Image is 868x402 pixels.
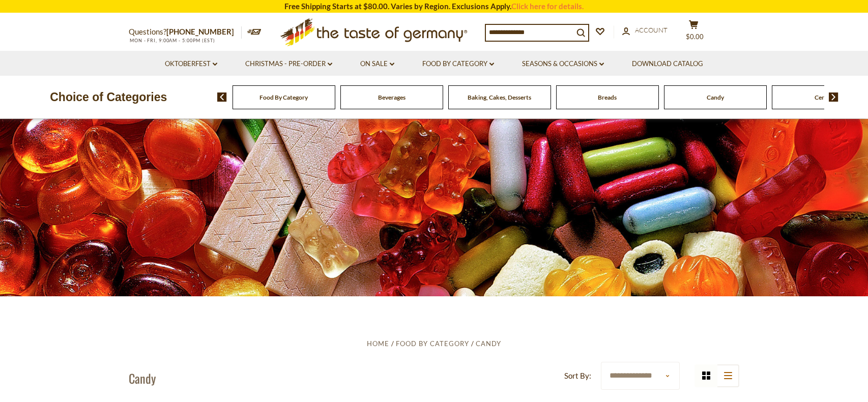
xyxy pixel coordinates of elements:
a: Oktoberfest [165,58,217,70]
a: [PHONE_NUMBER] [166,27,234,36]
a: On Sale [360,58,394,70]
a: Food By Category [259,94,308,101]
a: Food By Category [396,339,469,348]
a: Cereal [815,94,832,101]
span: $0.00 [686,33,704,41]
span: Account [635,26,668,34]
a: Candy [707,94,724,101]
button: $0.00 [678,20,709,45]
a: Account [622,25,668,36]
a: Beverages [378,94,406,101]
a: Breads [598,94,617,101]
a: Download Catalog [632,58,703,70]
p: Questions? [129,25,242,39]
img: next arrow [829,92,838,102]
a: Seasons & Occasions [522,58,604,70]
a: Candy [476,339,501,348]
label: Sort By: [564,369,591,382]
span: MON - FRI, 9:00AM - 5:00PM (EST) [129,38,215,43]
a: Food By Category [422,58,494,70]
a: Baking, Cakes, Desserts [468,94,531,101]
a: Click here for details. [511,2,584,11]
a: Christmas - PRE-ORDER [245,58,332,70]
h1: Candy [129,370,156,386]
a: Home [367,339,389,348]
img: previous arrow [217,92,227,102]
